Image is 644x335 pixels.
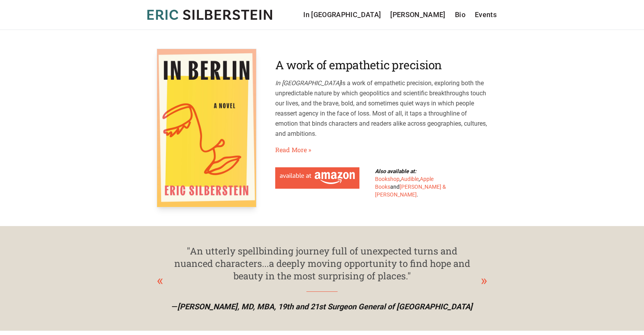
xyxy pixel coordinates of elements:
a: Events [475,9,497,20]
a: In [GEOGRAPHIC_DATA] [303,9,381,20]
b: Also available at: [375,168,416,174]
a: [PERSON_NAME] [390,9,446,20]
a: [PERSON_NAME] & [PERSON_NAME] [375,184,446,198]
a: Read More» [275,145,311,154]
p: is a work of empathetic precision, exploring both the unpredictable nature by which geopolitics a... [275,78,487,139]
a: Bio [455,9,465,20]
div: Next slide [481,270,487,291]
h2: A work of empathetic precision [275,58,487,72]
span: » [308,145,311,154]
a: Available at Amazon [275,167,359,189]
div: , , and . [375,167,456,198]
div: 1 / 4 [157,245,487,312]
p: — [163,301,481,312]
div: Previous slide [157,270,163,291]
img: In Berlin [157,49,257,207]
div: "An utterly spellbinding journey full of unexpected turns and nuanced characters...a deeply movin... [172,245,472,282]
a: Apple Books [375,176,433,190]
em: In [GEOGRAPHIC_DATA] [275,79,341,87]
a: Audible [401,176,419,182]
a: Bookshop [375,176,400,182]
img: Available at Amazon [280,172,355,184]
span: [PERSON_NAME], MD, MBA, 19th and 21st Surgeon General of [GEOGRAPHIC_DATA] [177,302,472,311]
